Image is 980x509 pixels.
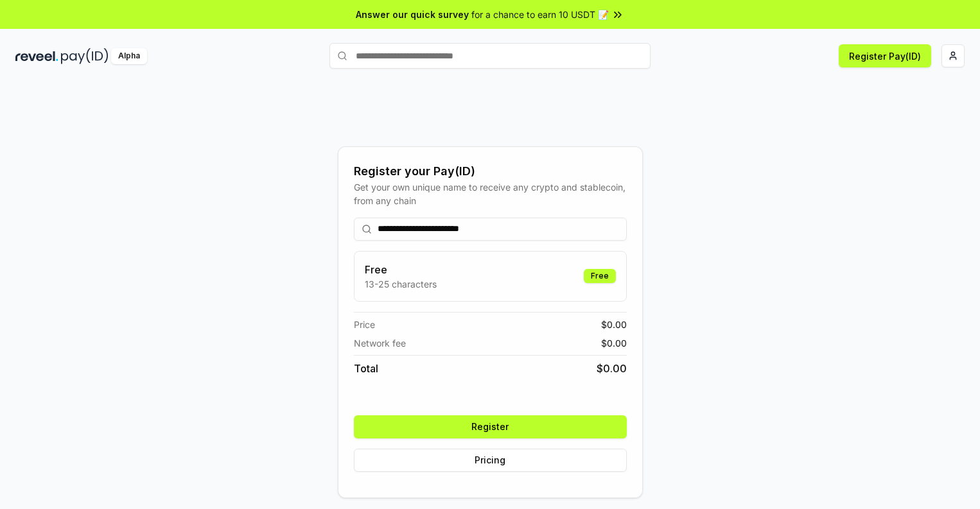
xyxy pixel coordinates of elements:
[354,361,378,376] span: Total
[354,162,627,180] div: Register your Pay(ID)
[354,449,627,472] button: Pricing
[839,44,931,67] button: Register Pay(ID)
[365,277,437,291] p: 13-25 characters
[365,262,437,277] h3: Free
[584,269,616,283] div: Free
[356,8,469,21] span: Answer our quick survey
[601,318,627,331] span: $ 0.00
[111,48,147,64] div: Alpha
[601,336,627,350] span: $ 0.00
[471,8,609,21] span: for a chance to earn 10 USDT 📝
[354,318,375,331] span: Price
[15,48,58,64] img: reveel_dark
[354,180,627,207] div: Get your own unique name to receive any crypto and stablecoin, from any chain
[354,415,627,438] button: Register
[61,48,109,64] img: pay_id
[354,336,406,350] span: Network fee
[597,361,627,376] span: $ 0.00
